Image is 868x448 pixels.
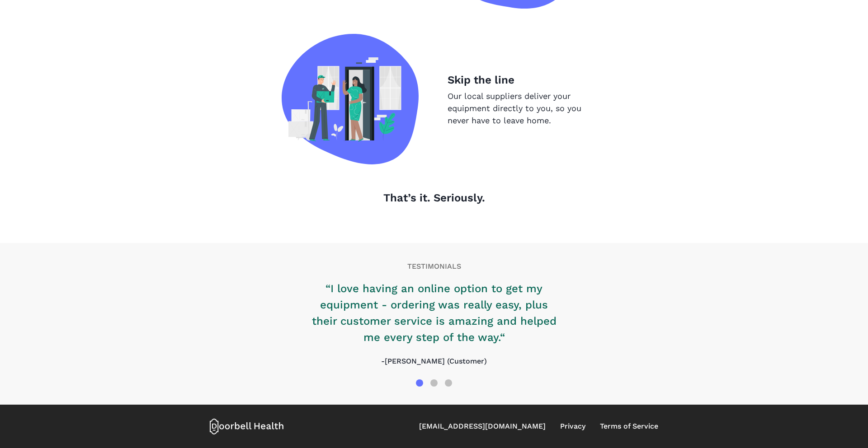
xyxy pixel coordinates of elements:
[600,421,658,432] a: Terms of Service
[419,421,546,432] a: [EMAIL_ADDRESS][DOMAIN_NAME]
[282,34,419,164] img: Skip the line image
[448,72,587,88] p: Skip the line
[210,190,658,206] p: That’s it. Seriously.
[560,421,585,432] a: Privacy
[210,261,658,272] p: TESTIMONIALS
[448,90,587,126] p: Our local suppliers deliver your equipment directly to you, so you never have to leave home.
[307,280,561,345] p: “I love having an online option to get my equipment - ordering was really easy, plus their custom...
[307,356,561,367] p: -[PERSON_NAME] (Customer)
